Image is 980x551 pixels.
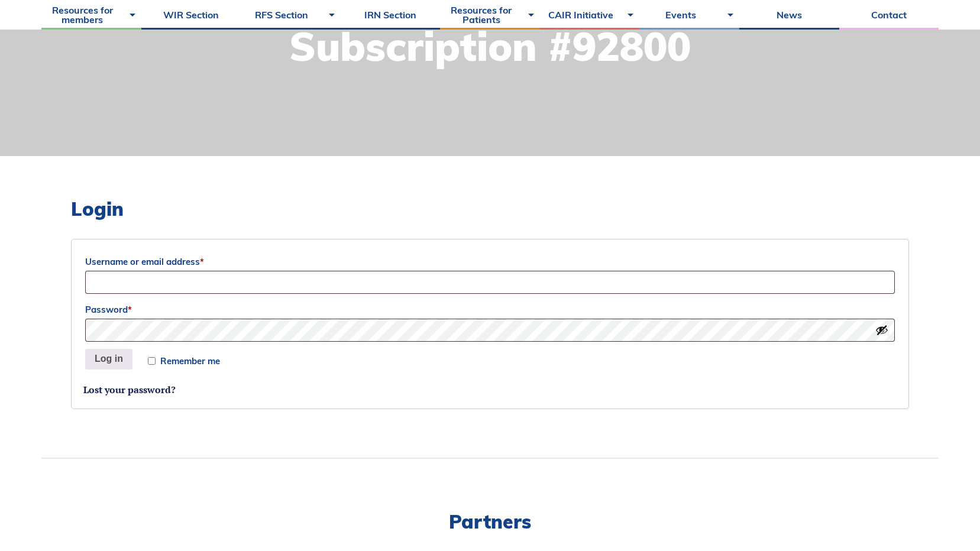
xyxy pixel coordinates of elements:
[85,301,895,319] label: Password
[289,27,691,66] h1: Subscription #92800
[41,512,939,531] h2: Partners
[875,323,888,336] button: Show password
[85,253,895,271] label: Username or email address
[83,383,176,396] a: Lost your password?
[160,356,220,365] span: Remember me
[148,357,156,365] input: Remember me
[85,349,132,370] button: Log in
[71,197,909,220] h2: Login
